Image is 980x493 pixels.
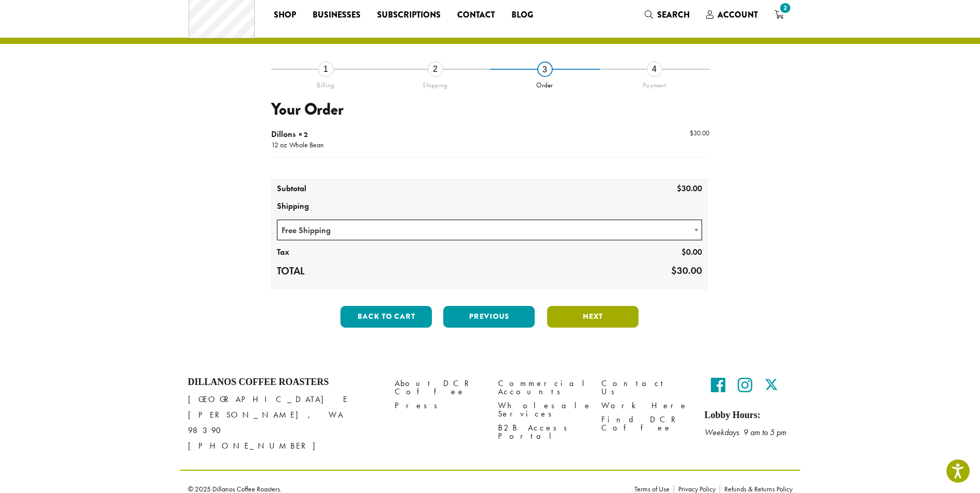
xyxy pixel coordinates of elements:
[271,100,709,119] h3: Your Order
[601,399,689,413] a: Work Here
[671,264,677,277] span: $
[271,129,295,140] span: Dillons
[681,246,702,257] bdi: 0.00
[537,61,553,77] div: 3
[277,220,702,240] span: Free Shipping
[705,427,786,438] em: Weekdays 9 am to 5 pm
[428,61,443,77] div: 2
[705,410,792,421] h5: Lobby Hours:
[498,377,586,399] a: Commercial Accounts
[677,183,681,194] span: $
[511,9,533,22] span: Blog
[601,413,689,435] a: Find DCR Coffee
[395,377,483,399] a: About DCR Coffee
[490,77,600,89] div: Order
[271,77,381,89] div: Billing
[547,306,639,328] button: Next
[690,129,709,137] bdi: 30.00
[272,198,708,215] th: Shipping
[671,264,702,277] bdi: 30.00
[340,306,432,328] button: Back to cart
[318,61,334,77] div: 1
[457,9,495,22] span: Contact
[271,141,287,151] p: 12 oz
[272,244,359,261] th: Tax
[778,1,792,15] span: 2
[657,9,690,21] span: Search
[601,377,689,399] a: Contact Us
[681,246,686,257] span: $
[313,9,361,22] span: Businesses
[674,485,720,492] a: Privacy Policy
[690,129,693,137] span: $
[634,485,674,492] a: Terms of Use
[677,183,702,194] bdi: 30.00
[277,220,703,240] span: Free Shipping
[718,9,758,21] span: Account
[498,399,586,421] a: Wholesale Services
[188,392,379,454] p: [GEOGRAPHIC_DATA] E [PERSON_NAME], WA 98390 [PHONE_NUMBER]
[377,9,441,22] span: Subscriptions
[299,130,308,139] strong: × 2
[498,421,586,443] a: B2B Access Portal
[188,485,619,492] p: © 2025 Dillanos Coffee Roasters.
[381,77,490,89] div: Shipping
[636,6,698,23] a: Search
[287,141,324,151] p: Whole Bean
[188,377,379,388] h4: Dillanos Coffee Roasters
[443,306,535,328] button: Previous
[272,261,359,281] th: Total
[274,9,296,22] span: Shop
[272,180,359,198] th: Subtotal
[647,61,662,77] div: 4
[720,485,792,492] a: Refunds & Returns Policy
[266,7,304,23] a: Shop
[600,77,709,89] div: Payment
[395,399,483,413] a: Press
